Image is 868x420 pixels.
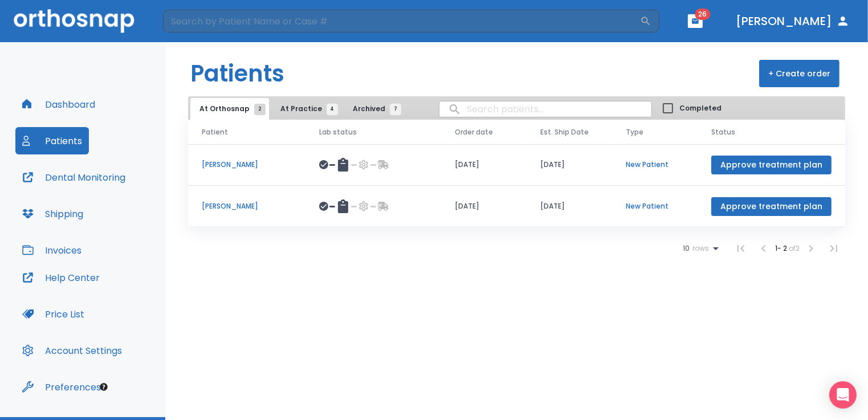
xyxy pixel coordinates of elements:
span: 4 [327,104,338,115]
span: Status [711,127,735,137]
button: Patients [15,127,89,154]
span: 26 [695,9,711,20]
span: of 2 [789,243,800,253]
span: At Practice [280,104,332,114]
button: Approve treatment plan [711,156,832,174]
span: Archived [353,104,396,114]
h1: Patients [190,56,284,91]
div: Open Intercom Messenger [829,381,857,409]
button: Approve treatment plan [711,197,832,216]
button: Invoices [15,236,88,264]
span: rows [690,244,709,252]
span: Est. Ship Date [540,127,589,137]
span: Type [626,127,643,137]
span: Order date [455,127,493,137]
button: Shipping [15,200,90,227]
button: Account Settings [15,337,129,364]
button: + Create order [759,60,840,87]
span: Lab status [319,127,357,137]
input: Search by Patient Name or Case # [163,10,640,32]
p: New Patient [626,160,684,170]
button: [PERSON_NAME] [731,11,854,31]
span: Completed [679,103,722,113]
p: New Patient [626,201,684,211]
input: search [439,98,651,120]
td: [DATE] [441,186,527,227]
span: 7 [390,104,401,115]
button: Dashboard [15,91,102,118]
img: Orthosnap [14,9,135,32]
span: At Orthosnap [199,104,260,114]
p: [PERSON_NAME] [202,160,292,170]
span: 10 [683,244,690,252]
button: Preferences [15,373,108,401]
button: Help Center [15,264,107,291]
span: 2 [254,104,266,115]
button: Price List [15,300,91,328]
td: [DATE] [527,186,612,227]
p: [PERSON_NAME] [202,201,292,211]
td: [DATE] [441,144,527,186]
div: Tooltip anchor [99,382,109,392]
span: 1 - 2 [775,243,789,253]
td: [DATE] [527,144,612,186]
button: Dental Monitoring [15,164,132,191]
div: tabs [190,98,407,120]
span: Patient [202,127,228,137]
